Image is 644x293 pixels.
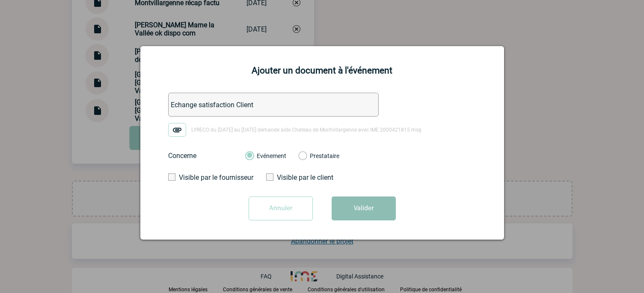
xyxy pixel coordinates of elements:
input: Désignation [168,93,379,117]
label: Concerne [168,152,237,160]
label: Visible par le fournisseur [168,173,247,182]
label: Evénement [245,152,253,160]
label: Prestataire [298,152,306,160]
button: Valider [332,196,396,220]
label: Visible par le client [266,173,345,182]
span: LYRECO du [DATE] au [DATE] demande aide Chateau de Montvillargenne avec IME 2000421815.msg [191,127,421,133]
h2: Ajouter un document à l'événement [151,65,493,76]
input: Annuler [249,196,313,220]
